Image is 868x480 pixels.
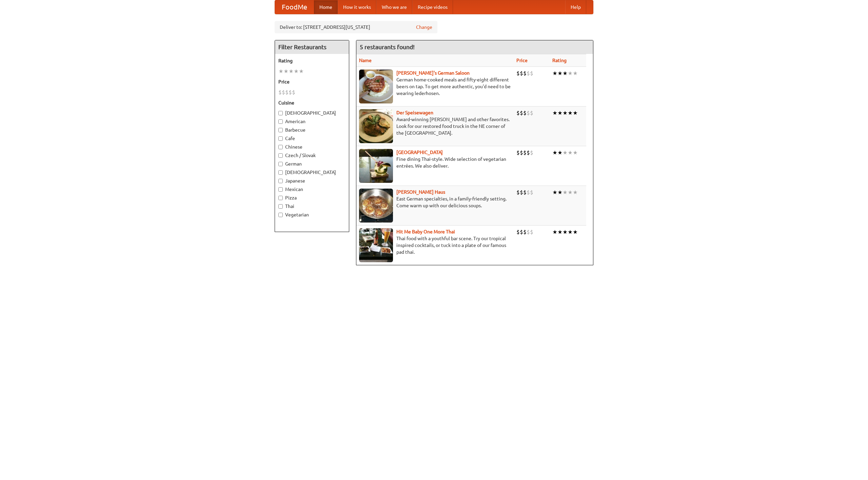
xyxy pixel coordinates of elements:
a: Hit Me Baby One More Thai [396,229,455,234]
img: kohlhaus.jpg [359,189,393,223]
input: German [278,162,283,166]
li: ★ [563,228,568,236]
label: Japanese [278,177,346,184]
li: ★ [289,68,294,75]
a: Who we are [376,0,412,14]
li: $ [520,189,523,196]
div: Deliver to: [STREET_ADDRESS][US_STATE] [275,21,437,33]
input: [DEMOGRAPHIC_DATA] [278,111,283,115]
li: $ [285,89,289,96]
li: $ [523,228,527,236]
label: Pizza [278,194,346,201]
label: German [278,160,346,167]
li: ★ [557,228,563,236]
li: $ [282,89,285,96]
li: $ [520,109,523,117]
ng-pluralize: 5 restaurants found! [360,44,415,50]
li: $ [527,149,530,156]
li: $ [523,70,527,77]
a: Recipe videos [412,0,453,14]
li: ★ [299,68,304,75]
li: ★ [568,228,573,236]
li: $ [516,189,520,196]
li: ★ [573,149,578,156]
label: Mexican [278,186,346,193]
li: $ [530,228,533,236]
li: $ [527,189,530,196]
p: East German specialties, in a family-friendly setting. Come warm up with our delicious soups. [359,195,511,209]
li: ★ [563,149,568,156]
label: Barbecue [278,127,346,133]
li: ★ [573,189,578,196]
li: ★ [563,189,568,196]
h5: Price [278,78,346,85]
img: satay.jpg [359,149,393,183]
li: ★ [573,70,578,77]
li: $ [530,109,533,117]
label: Vegetarian [278,211,346,218]
li: $ [530,149,533,156]
a: Price [516,58,528,63]
input: American [278,119,283,124]
label: Cafe [278,135,346,142]
li: ★ [568,149,573,156]
h4: Filter Restaurants [275,40,349,54]
li: ★ [278,68,283,75]
a: [GEOGRAPHIC_DATA] [396,150,443,155]
li: ★ [573,228,578,236]
li: $ [523,189,527,196]
a: [PERSON_NAME] Haus [396,189,445,195]
img: babythai.jpg [359,228,393,262]
input: Chinese [278,145,283,149]
label: Chinese [278,143,346,150]
a: Rating [552,58,567,63]
li: $ [523,149,527,156]
label: [DEMOGRAPHIC_DATA] [278,110,346,116]
input: Japanese [278,179,283,183]
li: $ [530,70,533,77]
li: ★ [552,70,557,77]
a: Der Speisewagen [396,110,433,115]
p: Award-winning [PERSON_NAME] and other favorites. Look for our restored food truck in the NE corne... [359,116,511,136]
img: esthers.jpg [359,70,393,103]
a: Home [314,0,338,14]
li: ★ [552,149,557,156]
li: $ [516,228,520,236]
li: $ [527,109,530,117]
li: $ [523,109,527,117]
a: How it works [338,0,376,14]
input: Pizza [278,196,283,200]
a: FoodMe [275,0,314,14]
p: German home-cooked meals and fifty-eight different beers on tap. To get more authentic, you'd nee... [359,76,511,97]
label: Czech / Slovak [278,152,346,159]
li: ★ [563,70,568,77]
li: ★ [283,68,289,75]
li: $ [516,70,520,77]
li: $ [289,89,292,96]
li: ★ [294,68,299,75]
li: $ [278,89,282,96]
li: ★ [568,70,573,77]
img: speisewagen.jpg [359,109,393,143]
li: $ [292,89,295,96]
input: Cafe [278,136,283,141]
li: ★ [573,109,578,117]
label: [DEMOGRAPHIC_DATA] [278,169,346,176]
li: ★ [557,189,563,196]
a: Change [416,24,432,31]
li: ★ [563,109,568,117]
li: ★ [552,109,557,117]
input: Mexican [278,187,283,192]
p: Fine dining Thai-style. Wide selection of vegetarian entrées. We also deliver. [359,156,511,169]
label: American [278,118,346,125]
label: Thai [278,203,346,210]
li: $ [520,70,523,77]
b: [PERSON_NAME]'s German Saloon [396,70,470,76]
li: $ [520,149,523,156]
li: ★ [568,189,573,196]
a: Help [565,0,586,14]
